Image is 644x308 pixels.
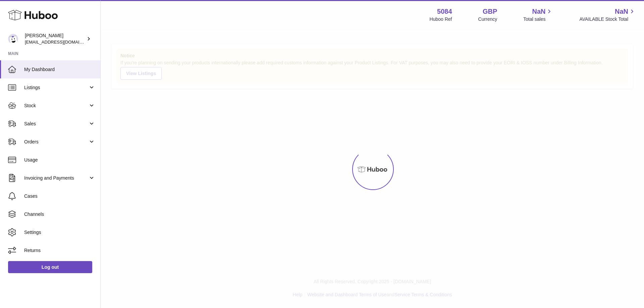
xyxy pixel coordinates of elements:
[25,39,99,45] span: [EMAIL_ADDRESS][DOMAIN_NAME]
[8,261,92,273] a: Log out
[478,16,497,22] div: Currency
[430,16,452,22] div: Huboo Ref
[24,193,95,199] span: Cases
[24,175,88,181] span: Invoicing and Payments
[437,7,452,16] strong: 5084
[24,229,95,236] span: Settings
[532,7,545,16] span: NaN
[24,84,88,91] span: Listings
[24,103,88,109] span: Stock
[24,66,95,73] span: My Dashboard
[579,7,636,22] a: NaN AVAILABLE Stock Total
[8,34,18,44] img: konstantinosmouratidis@hotmail.com
[523,16,553,22] span: Total sales
[24,157,95,163] span: Usage
[483,7,497,16] strong: GBP
[24,247,95,254] span: Returns
[615,7,628,16] span: NaN
[24,211,95,218] span: Channels
[24,139,88,145] span: Orders
[523,7,553,22] a: NaN Total sales
[25,33,85,45] div: [PERSON_NAME]
[579,16,636,22] span: AVAILABLE Stock Total
[24,121,88,127] span: Sales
